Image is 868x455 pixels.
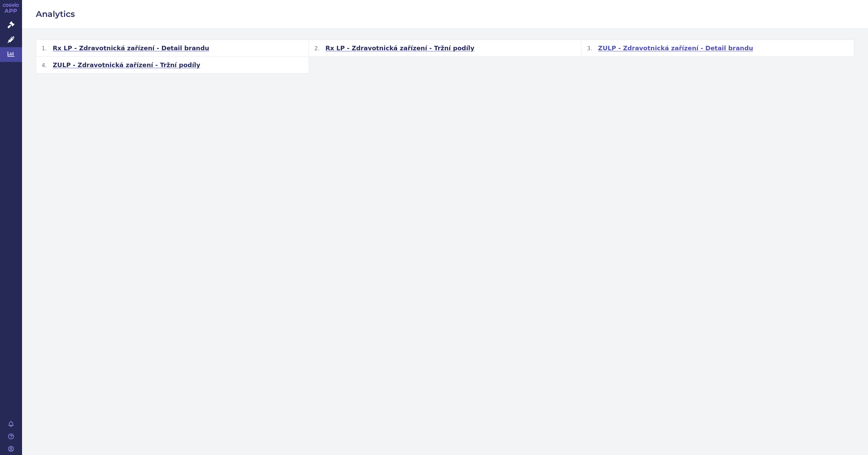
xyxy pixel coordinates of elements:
[598,44,753,52] span: ZULP - Zdravotnická zařízení - Detail brandu
[53,61,200,69] span: ZULP - Zdravotnická zařízení - Tržní podíly
[581,40,854,57] button: ZULP - Zdravotnická zařízení - Detail brandu
[36,8,854,20] h2: Analytics
[36,57,309,74] button: ZULP - Zdravotnická zařízení - Tržní podíly
[36,40,309,57] button: Rx LP - Zdravotnická zařízení - Detail brandu
[309,40,582,57] button: Rx LP - Zdravotnická zařízení - Tržní podíly
[53,44,209,52] span: Rx LP - Zdravotnická zařízení - Detail brandu
[325,44,475,52] span: Rx LP - Zdravotnická zařízení - Tržní podíly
